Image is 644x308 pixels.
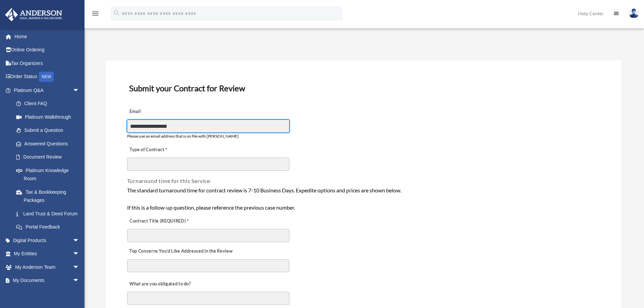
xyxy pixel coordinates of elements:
img: User Pic [629,8,639,18]
a: Portal Feedback [9,220,90,234]
span: arrow_drop_down [73,234,86,247]
label: Email [127,107,195,117]
a: Order StatusNEW [5,70,90,84]
a: Answered Questions [9,137,90,150]
a: Digital Productsarrow_drop_down [5,234,90,247]
a: Online Ordering [5,43,90,57]
span: arrow_drop_down [73,247,86,261]
label: What are you obligated to do? [127,279,195,289]
span: arrow_drop_down [73,260,86,274]
h3: Submit your Contract for Review [126,81,601,95]
img: Anderson Advisors Platinum Portal [3,8,64,21]
a: Submit a Question [9,124,90,137]
i: search [113,9,120,17]
label: Type of Contract [127,145,195,155]
a: Platinum Q&Aarrow_drop_down [5,84,90,97]
a: Platinum Walkthrough [9,110,90,124]
span: Turnaround time for this Service: [127,177,212,184]
a: Document Review [9,150,86,164]
div: NEW [39,72,54,82]
a: My Anderson Teamarrow_drop_down [5,260,90,274]
a: My Documentsarrow_drop_down [5,274,90,287]
span: Please use an email address that is on file with [PERSON_NAME] [127,134,239,139]
label: Contract Title (REQUIRED) [127,216,195,226]
a: Land Trust & Deed Forum [9,207,90,220]
a: Tax Organizers [5,56,90,70]
div: The standard turnaround time for contract review is 7-10 Business Days. Expedite options and pric... [127,186,600,212]
a: Client FAQ [9,97,90,111]
a: Home [5,30,90,43]
i: menu [91,9,99,18]
span: arrow_drop_down [73,84,86,97]
span: arrow_drop_down [73,274,86,288]
a: Tax & Bookkeeping Packages [9,185,90,207]
label: Top Concerns You’d Like Addressed in the Review [127,246,235,256]
a: menu [91,12,99,18]
a: My Entitiesarrow_drop_down [5,247,90,261]
a: Platinum Knowledge Room [9,164,90,185]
